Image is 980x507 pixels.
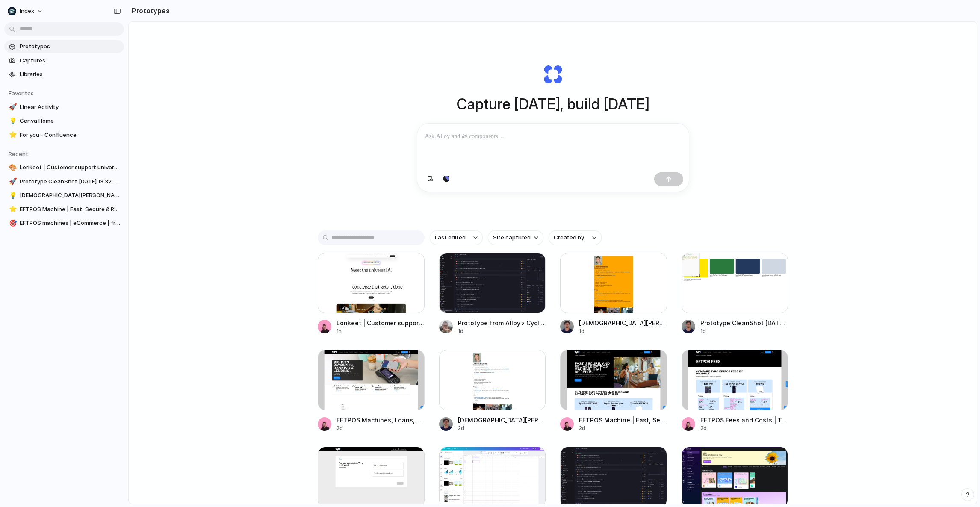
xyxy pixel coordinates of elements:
[20,205,121,214] span: EFTPOS Machine | Fast, Secure & Reliable
[4,68,124,81] a: Libraries
[458,318,546,327] div: Prototype from Alloy › Cycle 2
[4,40,124,53] a: Prototypes
[458,327,546,335] div: 1d
[579,318,667,327] div: [DEMOGRAPHIC_DATA][PERSON_NAME]
[318,350,425,432] a: EFTPOS Machines, Loans, Bank Account & Business eCommerce | TyroEFTPOS Machines, Loans, Bank Acco...
[20,70,121,79] span: Libraries
[9,177,15,186] div: 🚀
[700,327,788,335] div: 1d
[8,219,16,227] button: 🎯
[435,233,466,242] span: Last edited
[4,115,124,127] a: 💡Canva Home
[579,424,667,432] div: 2d
[20,103,121,112] span: Linear Activity
[488,230,543,245] button: Site captured
[337,318,425,327] div: Lorikeet | Customer support universal AI concierge
[9,204,15,214] div: ⭐
[682,350,788,432] a: EFTPOS Fees and Costs | TyroEFTPOS Fees and Costs | Tyro2d
[8,131,16,139] button: ⭐
[8,177,16,186] button: 🚀
[700,424,788,432] div: 2d
[20,7,34,15] span: Index
[4,4,47,18] button: Index
[4,189,124,202] a: 💡[DEMOGRAPHIC_DATA][PERSON_NAME]
[9,150,28,157] span: Recent
[458,416,546,424] div: [DEMOGRAPHIC_DATA][PERSON_NAME]
[439,350,546,432] a: Christian Iacullo[DEMOGRAPHIC_DATA][PERSON_NAME]2d
[337,327,425,335] div: 1h
[4,54,124,67] a: Captures
[439,253,546,335] a: Prototype from Alloy › Cycle 2Prototype from Alloy › Cycle 21d
[682,253,788,335] a: Prototype CleanShot 2025-05-08 at 13.32.03@2x.pngPrototype CleanShot [DATE] 13.32.03@2x.png1d
[337,416,425,424] div: EFTPOS Machines, Loans, Bank Account & Business eCommerce | Tyro
[560,253,667,335] a: Christian Iacullo[DEMOGRAPHIC_DATA][PERSON_NAME]1d
[430,230,483,245] button: Last edited
[579,416,667,424] div: EFTPOS Machine | Fast, Secure & Reliable
[4,101,124,114] a: 🚀Linear Activity
[20,131,121,139] span: For you - Confluence
[9,218,15,228] div: 🎯
[4,217,124,230] a: 🎯EFTPOS machines | eCommerce | free quote | Tyro
[457,93,649,115] h1: Capture [DATE], build [DATE]
[20,117,121,125] span: Canva Home
[554,233,584,242] span: Created by
[20,191,121,200] span: [DEMOGRAPHIC_DATA][PERSON_NAME]
[128,6,170,16] h2: Prototypes
[8,163,16,172] button: 🎨
[4,203,124,216] a: ⭐EFTPOS Machine | Fast, Secure & Reliable
[9,102,15,112] div: 🚀
[4,175,124,188] a: 🚀Prototype CleanShot [DATE] 13.32.03@2x.png
[549,230,602,245] button: Created by
[560,350,667,432] a: EFTPOS Machine | Fast, Secure & ReliableEFTPOS Machine | Fast, Secure & Reliable2d
[4,129,124,141] a: ⭐For you - Confluence
[9,116,15,126] div: 💡
[20,56,121,65] span: Captures
[318,253,425,335] a: Lorikeet | Customer support universal AI conciergeLorikeet | Customer support universal AI concie...
[8,103,16,112] button: 🚀
[8,117,16,125] button: 💡
[20,177,121,186] span: Prototype CleanShot [DATE] 13.32.03@2x.png
[9,90,34,97] span: Favorites
[8,191,16,200] button: 💡
[9,191,15,200] div: 💡
[700,416,788,424] div: EFTPOS Fees and Costs | Tyro
[458,424,546,432] div: 2d
[9,130,15,140] div: ⭐
[337,424,425,432] div: 2d
[493,233,531,242] span: Site captured
[20,219,121,227] span: EFTPOS machines | eCommerce | free quote | Tyro
[8,205,16,214] button: ⭐
[20,163,121,172] span: Lorikeet | Customer support universal AI concierge
[9,163,15,173] div: 🎨
[4,161,124,174] a: 🎨Lorikeet | Customer support universal AI concierge
[700,318,788,327] div: Prototype CleanShot [DATE] 13.32.03@2x.png
[20,42,121,51] span: Prototypes
[579,327,667,335] div: 1d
